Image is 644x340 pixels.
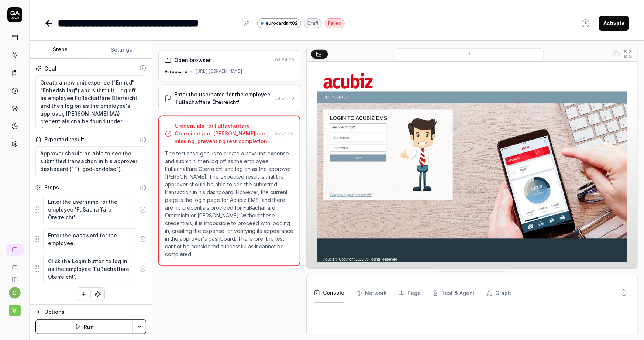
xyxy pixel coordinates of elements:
[136,261,149,276] button: Remove step
[325,18,345,28] div: Failed
[175,122,271,145] div: Credentials for Fußachaffäre Öterreicht and [PERSON_NAME] are missing, preventing test completion.
[314,283,344,303] button: Console
[274,131,294,136] time: 08:54:40
[266,20,298,27] span: eurocardnrt02
[6,244,24,256] a: New conversation
[275,58,294,63] time: 08:54:29
[577,16,595,31] button: View version history
[257,18,301,28] a: eurocardnrt02
[174,56,211,64] div: Open browser
[35,308,146,316] button: Options
[35,228,146,251] div: Suggestions
[307,62,638,268] img: Screenshot
[3,271,26,282] a: Documentation
[165,68,187,75] div: Europcard
[610,48,622,60] button: Show all interative elements
[433,283,475,303] button: Test & Agent
[9,287,21,299] button: c
[35,319,133,334] button: Run
[44,308,146,316] div: Options
[44,183,59,191] div: Steps
[174,90,272,106] div: Enter the username for the employee 'Fußachaffäre Öterreicht'.
[356,283,387,303] button: Network
[136,232,149,247] button: Remove step
[9,305,21,316] span: V
[486,283,511,303] button: Graph
[275,96,294,101] time: 08:54:40
[599,16,629,31] button: Activate
[3,259,26,271] a: Book a call with us
[91,41,152,59] button: Settings
[3,299,26,318] button: V
[165,150,294,258] p: The test case goal is to create a new unit expense and submit it, then log off as the employee Fu...
[30,41,91,59] button: Steps
[35,194,146,225] div: Suggestions
[622,48,634,60] button: Open in full screen
[136,202,149,217] button: Remove step
[44,135,84,143] div: Expected result
[304,18,322,28] div: Draft
[399,283,421,303] button: Page
[195,68,243,75] div: [URL][DOMAIN_NAME]
[35,254,146,284] div: Suggestions
[44,65,56,72] div: Goal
